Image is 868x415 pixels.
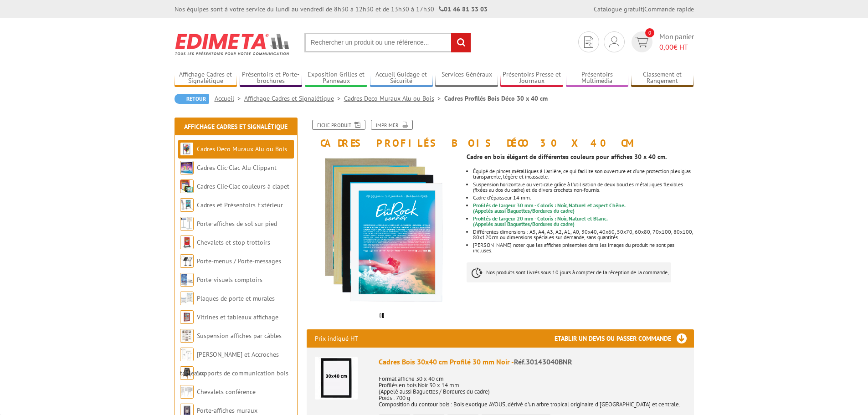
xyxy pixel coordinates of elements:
[344,94,444,102] a: Cadres Deco Muraux Alu ou Bois
[473,202,626,214] font: (Appelés aussi Baguettes/Bordures du cadre)
[473,195,693,200] li: Cadre d'épaisseur 14 mm.
[175,27,291,61] img: Edimeta
[215,94,244,102] a: Accueil
[307,153,460,307] img: cadre_bois_clic_clac_30x40_profiles_blanc.png
[629,31,694,52] a: devis rapide 0 Mon panier 0,00€ HT
[594,5,643,13] a: Catalogue gratuit
[312,120,365,130] a: Fiche produit
[555,329,694,348] h3: Etablir un devis ou passer commande
[659,31,694,52] span: Mon panier
[371,120,413,130] a: Imprimer
[635,37,648,47] img: devis rapide
[473,169,693,179] li: Équipé de pinces métalliques à l'arrière, ce qui facilite son ouverture et d'une protection plexi...
[184,123,288,131] a: Affichage Cadres et Signalétique
[197,145,287,153] a: Cadres Deco Muraux Alu ou Bois
[180,236,194,249] img: Chevalets et stop trottoirs
[609,36,619,47] img: devis rapide
[180,350,279,377] a: [PERSON_NAME] et Accroches tableaux
[175,71,237,86] a: Affichage Cadres et Signalétique
[473,229,693,240] li: Différentes dimensions : A5, A4, A3, A2, A1, A0, 30x40, 40x60, 50x70, 60x80, 70x100, 80x100, 80x1...
[197,201,283,209] a: Cadres et Présentoirs Extérieur
[180,348,194,361] img: Cimaises et Accroches tableaux
[175,5,488,14] div: Nos équipes sont à votre service du lundi au vendredi de 8h30 à 12h30 et de 13h30 à 17h30
[240,71,303,86] a: Présentoirs et Porte-brochures
[197,313,278,321] a: Vitrines et tableaux affichage
[659,42,694,52] span: € HT
[197,182,289,190] a: Cadres Clic-Clac couleurs à clapet
[197,220,277,228] a: Porte-affiches de sol sur pied
[435,71,498,86] a: Services Généraux
[197,257,281,265] a: Porte-menus / Porte-messages
[197,369,288,377] a: Supports de communication bois
[659,42,673,51] span: 0,00
[631,71,694,86] a: Classement et Rangement
[315,357,358,400] img: Cadres Bois 30x40 cm Profilé 30 mm Noir
[175,94,209,104] a: Retour
[370,71,433,86] a: Accueil Guidage et Sécurité
[473,215,608,222] font: Profilés de largeur 20 mm - Coloris : Noir, Naturel et Blanc.
[500,71,563,86] a: Présentoirs Presse et Journaux
[644,5,694,13] a: Commande rapide
[514,357,572,366] span: Réf.30143040BNR
[180,310,194,324] img: Vitrines et tableaux affichage
[197,164,277,172] a: Cadres Clic-Clac Alu Clippant
[197,388,256,396] a: Chevalets conférence
[467,153,667,161] strong: Cadre en bois élégant de différentes couleurs pour affiches 30 x 40 cm.
[244,94,344,102] a: Affichage Cadres et Signalétique
[197,238,270,246] a: Chevalets et stop trottoirs
[197,332,282,340] a: Suspension affiches par câbles
[439,5,488,13] strong: 01 46 81 33 03
[473,202,626,209] font: Profilés de largeur 30 mm - Coloris : Noir, Naturel et aspect Chêne.
[473,215,608,227] font: (Appelés aussi Baguettes/Bordures du cadre)
[379,357,686,367] div: Cadres Bois 30x40 cm Profilé 30 mm Noir -
[180,217,194,231] img: Porte-affiches de sol sur pied
[180,254,194,268] img: Porte-menus / Porte-messages
[473,182,693,193] li: Suspension horizontale ou verticale grâce à l'utilisation de deux boucles métalliques flexibles (...
[304,33,471,52] input: Rechercher un produit ou une référence...
[197,276,262,284] a: Porte-visuels comptoirs
[197,406,257,415] a: Porte-affiches muraux
[467,262,671,282] p: Nos produits sont livrés sous 10 jours à compter de la réception de la commande,
[180,329,194,343] img: Suspension affiches par câbles
[180,198,194,212] img: Cadres et Présentoirs Extérieur
[180,385,194,399] img: Chevalets conférence
[180,273,194,287] img: Porte-visuels comptoirs
[180,179,194,193] img: Cadres Clic-Clac couleurs à clapet
[451,33,471,52] input: rechercher
[645,28,654,37] span: 0
[594,5,694,14] div: |
[180,292,194,305] img: Plaques de porte et murales
[180,161,194,174] img: Cadres Clic-Clac Alu Clippant
[197,294,275,302] a: Plaques de porte et murales
[444,94,548,103] li: Cadres Profilés Bois Déco 30 x 40 cm
[566,71,629,86] a: Présentoirs Multimédia
[180,142,194,156] img: Cadres Deco Muraux Alu ou Bois
[473,242,693,253] li: [PERSON_NAME] noter que les affiches présentées dans les images du produit ne sont pas incluses.
[379,369,686,408] p: Format affiche 30 x 40 cm Profilés en bois Noir 30 x 14 mm (Appelé aussi Baguettes / Bordures du ...
[305,71,368,86] a: Exposition Grilles et Panneaux
[584,36,593,48] img: devis rapide
[315,329,358,348] p: Prix indiqué HT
